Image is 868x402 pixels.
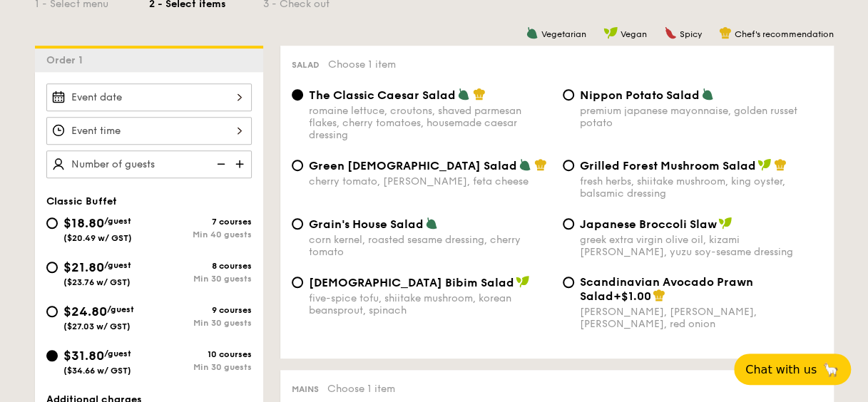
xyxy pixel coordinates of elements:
input: $31.80/guest($34.66 w/ GST)10 coursesMin 30 guests [46,350,58,361]
span: ($23.76 w/ GST) [63,277,131,287]
img: icon-vegetarian.fe4039eb.svg [526,26,538,39]
img: icon-chef-hat.a58ddaea.svg [774,158,787,171]
div: premium japanese mayonnaise, golden russet potato [580,105,822,129]
input: Number of guests [46,150,252,178]
input: $24.80/guest($27.03 w/ GST)9 coursesMin 30 guests [46,306,58,317]
span: Order 1 [46,54,88,66]
img: icon-vegetarian.fe4039eb.svg [425,217,438,230]
input: [DEMOGRAPHIC_DATA] Bibim Saladfive-spice tofu, shiitake mushroom, korean beansprout, spinach [292,277,303,288]
input: $18.80/guest($20.49 w/ GST)7 coursesMin 40 guests [46,217,58,229]
img: icon-reduce.1d2dbef1.svg [209,150,230,177]
div: cherry tomato, [PERSON_NAME], feta cheese [309,175,551,187]
input: Grilled Forest Mushroom Saladfresh herbs, shiitake mushroom, king oyster, balsamic dressing [563,160,574,171]
span: $24.80 [63,304,107,319]
img: icon-spicy.37a8142b.svg [664,26,677,39]
button: Chat with us🦙 [734,354,851,385]
img: icon-chef-hat.a58ddaea.svg [473,88,486,100]
span: ($27.03 w/ GST) [63,321,131,331]
span: Spicy [680,29,702,39]
span: Chat with us [745,363,817,376]
span: $21.80 [63,259,104,275]
span: [DEMOGRAPHIC_DATA] Bibim Salad [309,276,514,289]
span: 🦙 [822,361,839,378]
div: Min 30 guests [149,274,252,284]
input: Japanese Broccoli Slawgreek extra virgin olive oil, kizami [PERSON_NAME], yuzu soy-sesame dressing [563,218,574,230]
div: greek extra virgin olive oil, kizami [PERSON_NAME], yuzu soy-sesame dressing [580,234,822,258]
span: Salad [292,60,320,70]
span: Chef's recommendation [735,29,834,39]
input: The Classic Caesar Saladromaine lettuce, croutons, shaved parmesan flakes, cherry tomatoes, house... [292,89,303,100]
img: icon-vegan.f8ff3823.svg [757,158,772,171]
span: Classic Buffet [46,195,117,207]
input: Scandinavian Avocado Prawn Salad+$1.00[PERSON_NAME], [PERSON_NAME], [PERSON_NAME], red onion [563,277,574,288]
span: Grain's House Salad [309,217,424,231]
span: The Classic Caesar Salad [309,88,456,102]
input: Nippon Potato Saladpremium japanese mayonnaise, golden russet potato [563,89,574,100]
div: 9 courses [149,305,252,315]
div: corn kernel, roasted sesame dressing, cherry tomato [309,234,551,258]
input: Event time [46,117,252,145]
span: Choose 1 item [327,383,395,395]
input: Grain's House Saladcorn kernel, roasted sesame dressing, cherry tomato [292,218,303,230]
span: /guest [104,216,131,226]
span: Japanese Broccoli Slaw [580,217,717,231]
span: ($20.49 w/ GST) [63,233,132,243]
img: icon-vegetarian.fe4039eb.svg [701,88,714,100]
img: icon-add.58712e84.svg [230,150,252,177]
span: Choose 1 item [328,58,396,71]
span: +$1.00 [613,289,651,303]
img: icon-vegetarian.fe4039eb.svg [519,158,531,171]
div: 7 courses [149,217,252,227]
div: 10 courses [149,349,252,359]
div: five-spice tofu, shiitake mushroom, korean beansprout, spinach [309,292,551,316]
img: icon-vegan.f8ff3823.svg [516,275,530,288]
span: Scandinavian Avocado Prawn Salad [580,275,753,303]
span: Vegan [621,29,647,39]
span: Green [DEMOGRAPHIC_DATA] Salad [309,159,517,172]
span: Mains [292,384,319,394]
div: fresh herbs, shiitake mushroom, king oyster, balsamic dressing [580,175,822,200]
span: Nippon Potato Salad [580,88,700,102]
span: Vegetarian [541,29,586,39]
span: /guest [107,304,134,314]
span: ($34.66 w/ GST) [63,366,131,376]
span: /guest [104,260,131,270]
img: icon-chef-hat.a58ddaea.svg [534,158,547,171]
img: icon-chef-hat.a58ddaea.svg [653,289,665,301]
div: romaine lettuce, croutons, shaved parmesan flakes, cherry tomatoes, housemade caesar dressing [309,105,551,141]
div: Min 30 guests [149,318,252,328]
span: $18.80 [63,215,104,231]
span: /guest [104,349,131,359]
span: Grilled Forest Mushroom Salad [580,159,756,172]
span: $31.80 [63,348,104,364]
input: Green [DEMOGRAPHIC_DATA] Saladcherry tomato, [PERSON_NAME], feta cheese [292,160,303,171]
div: Min 30 guests [149,362,252,372]
div: [PERSON_NAME], [PERSON_NAME], [PERSON_NAME], red onion [580,306,822,330]
img: icon-vegetarian.fe4039eb.svg [457,88,470,100]
input: Event date [46,83,252,111]
img: icon-vegan.f8ff3823.svg [603,26,618,39]
input: $21.80/guest($23.76 w/ GST)8 coursesMin 30 guests [46,262,58,273]
div: Min 40 guests [149,230,252,239]
div: 8 courses [149,261,252,271]
img: icon-chef-hat.a58ddaea.svg [719,26,732,39]
img: icon-vegan.f8ff3823.svg [718,217,732,230]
